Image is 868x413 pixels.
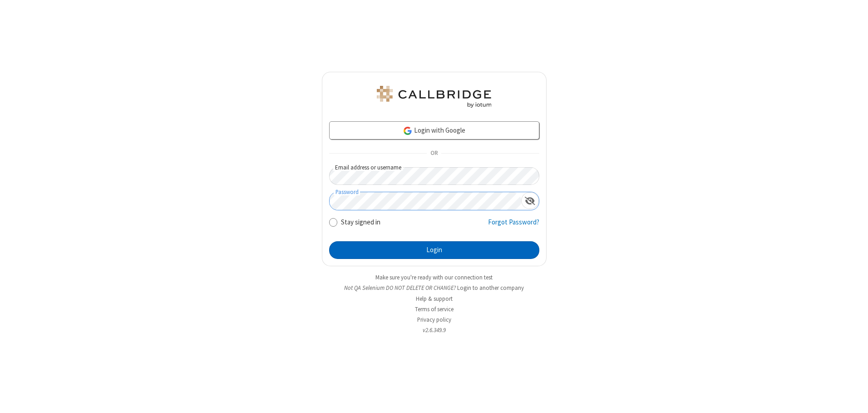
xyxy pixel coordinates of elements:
img: QA Selenium DO NOT DELETE OR CHANGE [375,86,493,108]
a: Forgot Password? [488,217,539,234]
img: google-icon.png [403,126,413,136]
a: Terms of service [415,305,454,313]
div: Show password [521,192,539,209]
button: Login to another company [457,284,524,292]
li: Not QA Selenium DO NOT DELETE OR CHANGE? [322,284,547,292]
a: Privacy policy [417,316,451,323]
button: Login [329,241,539,259]
li: v2.6.349.9 [322,326,547,334]
a: Login with Google [329,121,539,139]
input: Password [330,192,521,210]
a: Make sure you're ready with our connection test [375,274,493,281]
span: OR [427,147,441,160]
input: Email address or username [329,167,539,185]
label: Stay signed in [341,217,380,228]
a: Help & support [416,295,453,303]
